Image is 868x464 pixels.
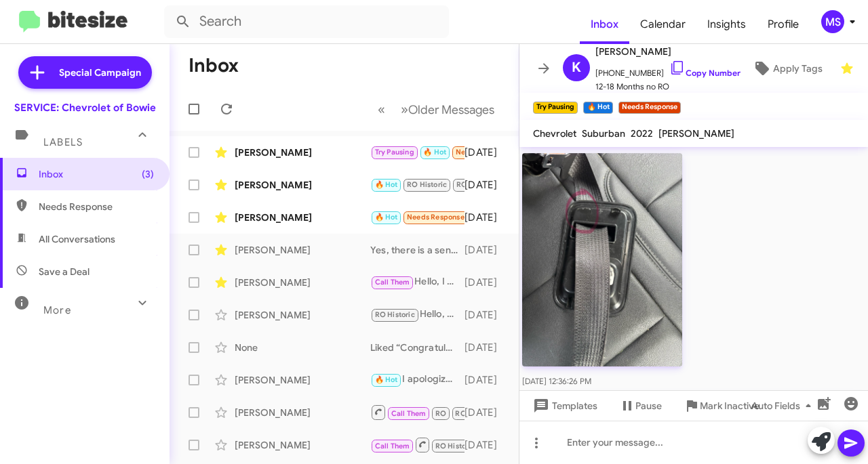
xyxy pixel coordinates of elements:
div: [DATE] [465,178,508,192]
button: Pause [608,394,673,418]
div: [DATE] [465,211,508,224]
div: None [235,341,370,354]
a: Special Campaign [18,56,152,89]
div: [DATE] [465,406,508,419]
span: 🔥 Hot [375,180,398,189]
small: Try Pausing [533,102,578,114]
span: Suburban [582,127,625,140]
button: Previous [370,96,393,123]
span: All Conversations [39,232,115,246]
div: [PERSON_NAME] [235,373,370,387]
span: Inbox [39,167,154,181]
div: [PERSON_NAME] [235,406,370,419]
div: Liked “Congratulations! That information should be from the warranty company” [370,341,465,354]
span: RO Historic [375,310,415,319]
a: Calendar [629,5,696,44]
span: More [43,304,71,316]
span: Auto Fields [751,394,816,418]
div: Anything for [DATE]? [370,177,465,192]
span: 🔥 Hot [375,375,398,384]
a: Copy Number [669,68,741,78]
span: Call Them [375,278,410,287]
div: We do and it looks available all throughout the day, What time works for you. [370,436,465,453]
span: Needs Response [456,148,513,156]
input: Search [164,5,449,38]
div: SERVICE: Chevrolet of Bowie [14,101,156,114]
div: [DATE] [465,341,508,354]
div: Ok. How much is the service and do you do them on the weekend? [370,209,465,225]
span: « [378,101,385,118]
div: [PERSON_NAME] [235,276,370,289]
span: » [401,101,408,118]
div: Inbound Call [370,404,465,421]
span: K [572,57,581,79]
span: Try Pausing [375,148,414,156]
span: 🔥 Hot [375,213,398,222]
span: 🔥 Hot [423,148,446,156]
div: Hello, Chevrolet recommends service every 5,000 to 6,000 miles or 6 months. Unless you have servi... [370,307,465,322]
button: Next [393,96,502,123]
span: RO Historic [407,180,447,189]
small: 🔥 Hot [583,102,612,114]
span: Older Messages [408,102,494,117]
div: Can you update me on the seatbelt part ? [370,144,465,160]
div: [DATE] [465,146,508,159]
span: Needs Response [39,200,154,213]
div: I apologize for the delay, did you still need to schedule? [370,372,465,387]
span: [PERSON_NAME] [658,127,734,140]
div: Hello, I am sorry for the delayed response. Has anyone gave you a call back? [370,274,465,290]
span: Pause [635,394,662,418]
span: Labels [43,136,83,148]
div: [PERSON_NAME] [235,178,370,192]
nav: Page navigation example [370,96,502,123]
div: [PERSON_NAME] [235,146,370,159]
div: [PERSON_NAME] [235,308,370,322]
span: Templates [530,394,597,418]
a: Profile [757,5,810,44]
span: (3) [142,167,154,181]
div: MS [821,10,844,33]
span: Mark Inactive [700,394,759,418]
span: Apply Tags [773,56,823,81]
span: RO Historic [435,442,475,450]
span: 12-18 Months no RO [595,80,741,93]
span: Chevrolet [533,127,576,140]
a: Inbox [580,5,629,44]
span: Special Campaign [59,66,141,79]
span: Call Them [375,442,410,450]
div: [PERSON_NAME] [235,211,370,224]
h1: Inbox [189,55,239,77]
small: Needs Response [618,102,681,114]
button: Mark Inactive [673,394,770,418]
div: Yes, there is a sensor and calibration that needs to be done. $190.00 in labor and the sensor is ... [370,243,465,257]
button: MS [810,10,853,33]
span: [PERSON_NAME] [595,43,741,60]
span: [PHONE_NUMBER] [595,60,741,80]
div: [DATE] [465,308,508,322]
span: Save a Deal [39,265,90,278]
span: RO Responded [455,409,507,418]
button: Auto Fields [741,394,827,418]
div: [PERSON_NAME] [235,243,370,257]
span: Call Them [391,409,427,418]
span: [DATE] 12:36:26 PM [522,376,591,386]
div: [DATE] [465,373,508,387]
div: [PERSON_NAME] [235,438,370,452]
a: Insights [696,5,757,44]
button: Templates [519,394,608,418]
div: [DATE] [465,276,508,289]
button: Apply Tags [741,56,833,81]
span: RO [435,409,446,418]
img: MEb0c2e4a2fba4e438a855ed9da148dfaf [522,153,682,366]
span: Needs Response [407,213,465,222]
div: [DATE] [465,438,508,452]
div: [DATE] [465,243,508,257]
span: RO Responded Historic [456,180,538,189]
span: 2022 [631,127,653,140]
